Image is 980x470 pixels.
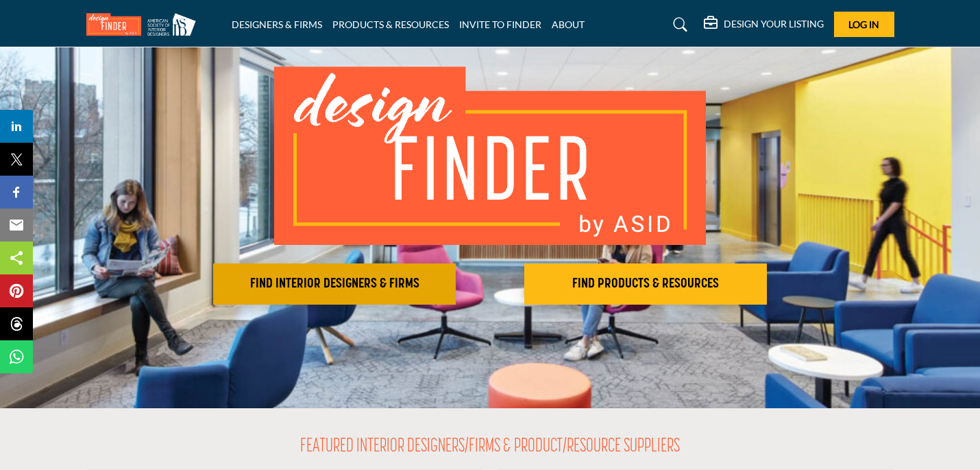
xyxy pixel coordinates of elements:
button: FIND PRODUCTS & RESOURCES [524,263,767,305]
h2: FIND INTERIOR DESIGNERS & FIRMS [217,276,452,292]
h2: FEATURED INTERIOR DESIGNERS/FIRMS & PRODUCT/RESOURCE SUPPLIERS [300,436,680,459]
div: DESIGN YOUR LISTING [704,16,824,33]
a: INVITE TO FINDER [459,19,541,30]
a: ABOUT [552,19,585,30]
img: Site Logo [86,13,203,36]
a: DESIGNERS & FIRMS [232,19,322,30]
img: image [274,67,706,245]
span: Log In [848,19,879,30]
a: Search [660,14,696,36]
h2: FIND PRODUCTS & RESOURCES [528,276,763,292]
button: FIND INTERIOR DESIGNERS & FIRMS [213,263,456,305]
a: PRODUCTS & RESOURCES [332,19,449,30]
button: Log In [834,12,894,37]
h5: DESIGN YOUR LISTING [724,18,824,30]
